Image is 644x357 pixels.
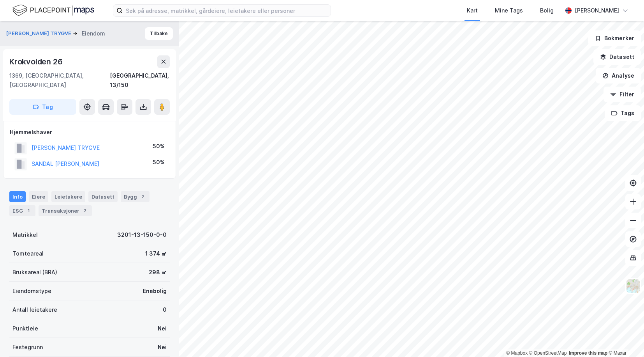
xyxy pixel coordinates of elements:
[569,350,607,356] a: Improve this map
[506,350,528,356] a: Mapbox
[10,128,169,137] div: Hjemmelshaver
[82,29,105,38] div: Eiendom
[88,191,118,202] div: Datasett
[605,320,644,357] iframe: Chat Widget
[12,4,94,17] img: logo.f888ab2527a4732fd821a326f86c7f29.svg
[12,324,38,333] div: Punktleie
[12,286,51,296] div: Eiendomstype
[6,30,73,37] button: [PERSON_NAME] TRYGVE
[143,286,167,296] div: Enebolig
[12,343,43,352] div: Festegrunn
[81,207,89,215] div: 2
[605,105,641,121] button: Tags
[9,55,64,68] div: Krokvolden 26
[467,6,478,15] div: Kart
[163,305,167,314] div: 0
[529,350,567,356] a: OpenStreetMap
[25,207,32,215] div: 1
[12,249,44,258] div: Tomteareal
[596,68,641,83] button: Analyse
[9,71,110,90] div: 1369, [GEOGRAPHIC_DATA], [GEOGRAPHIC_DATA]
[117,230,167,240] div: 3201-13-150-0-0
[593,49,641,65] button: Datasett
[540,6,554,15] div: Bolig
[145,27,173,40] button: Tilbake
[12,268,57,277] div: Bruksareal (BRA)
[12,230,38,240] div: Matrikkel
[626,279,640,293] img: Z
[9,191,26,202] div: Info
[145,249,167,258] div: 1 374 ㎡
[39,205,92,216] div: Transaksjoner
[575,6,619,15] div: [PERSON_NAME]
[158,343,167,352] div: Nei
[51,191,85,202] div: Leietakere
[123,5,331,16] input: Søk på adresse, matrikkel, gårdeiere, leietakere eller personer
[495,6,523,15] div: Mine Tags
[153,142,165,151] div: 50%
[29,191,48,202] div: Eiere
[153,158,165,167] div: 50%
[149,268,167,277] div: 298 ㎡
[604,87,641,102] button: Filter
[139,193,146,201] div: 2
[9,99,76,115] button: Tag
[110,71,170,90] div: [GEOGRAPHIC_DATA], 13/150
[9,205,35,216] div: ESG
[588,30,641,46] button: Bokmerker
[12,305,57,314] div: Antall leietakere
[158,324,167,333] div: Nei
[121,191,150,202] div: Bygg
